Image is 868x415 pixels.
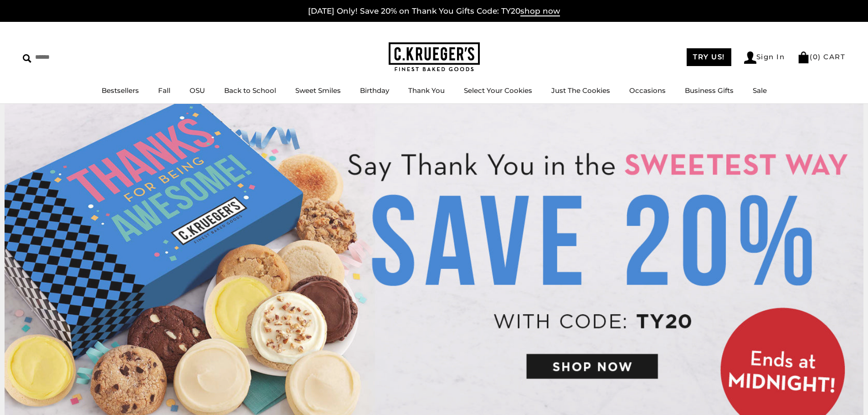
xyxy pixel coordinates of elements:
input: Search [23,50,131,64]
a: Thank You [408,86,445,95]
a: Fall [158,86,170,95]
img: C.KRUEGER'S [389,42,480,72]
a: OSU [190,86,205,95]
img: Bag [797,51,810,63]
a: Business Gifts [685,86,734,95]
a: Sweet Smiles [295,86,341,95]
a: Sign In [744,51,785,64]
a: Occasions [629,86,666,95]
a: [DATE] Only! Save 20% on Thank You Gifts Code: TY20shop now [308,6,560,16]
a: (0) CART [797,52,845,61]
img: Search [23,54,31,63]
a: TRY US! [687,48,731,66]
span: 0 [813,52,818,61]
a: Sale [753,86,767,95]
a: Back to School [224,86,276,95]
a: Just The Cookies [551,86,610,95]
a: Select Your Cookies [464,86,532,95]
img: Account [744,51,756,64]
span: shop now [520,6,560,16]
a: Birthday [360,86,389,95]
a: Bestsellers [102,86,139,95]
